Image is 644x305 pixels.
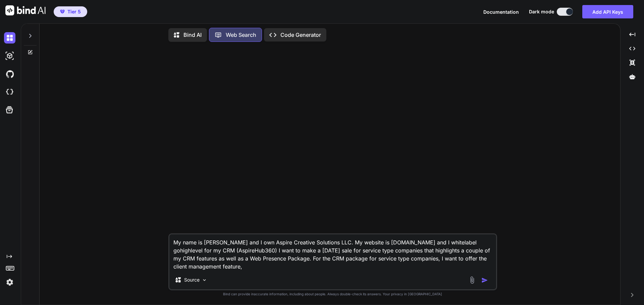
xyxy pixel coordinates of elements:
[4,86,15,98] img: cloudideIcon
[202,277,207,283] img: Pick Models
[481,277,488,284] img: icon
[529,8,554,15] span: Dark mode
[468,276,476,284] img: attachment
[280,31,321,39] p: Code Generator
[4,50,15,62] img: darkAi-studio
[168,292,497,297] p: Bind can provide inaccurate information, including about people. Always double-check its answers....
[4,68,15,80] img: githubDark
[183,31,202,39] p: Bind AI
[4,32,15,44] img: darkChat
[67,8,81,15] span: Tier 5
[54,6,87,17] button: premiumTier 5
[4,277,15,288] img: settings
[582,5,633,18] button: Add API Keys
[60,10,65,14] img: premium
[226,31,256,39] p: Web Search
[483,8,519,15] button: Documentation
[184,277,200,283] p: Source
[169,234,496,271] textarea: My name is [PERSON_NAME] and I own Aspire Creative Solutions LLC. My website is [DOMAIN_NAME] and...
[5,5,46,15] img: Bind AI
[483,9,519,15] span: Documentation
